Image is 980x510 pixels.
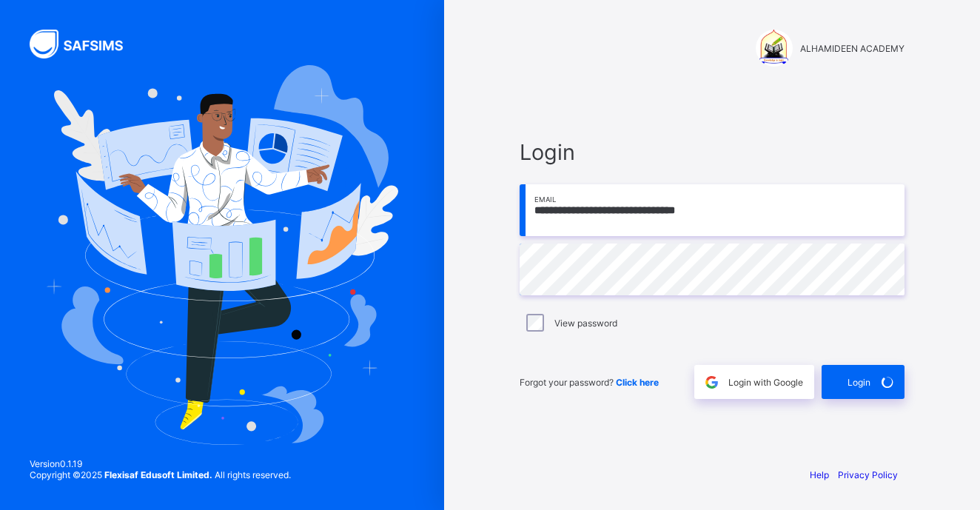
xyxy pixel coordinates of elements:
[838,469,898,480] a: Privacy Policy
[46,65,398,444] img: Hero Image
[848,377,870,388] span: Login
[554,318,617,329] label: View password
[800,43,905,54] span: ALHAMIDEEN ACADEMY
[703,374,720,391] img: google.396cfc9801f0270233282035f929180a.svg
[104,469,212,480] strong: Flexisaf Edusoft Limited.
[30,458,291,469] span: Version 0.1.19
[30,469,291,480] span: Copyright © 2025 All rights reserved.
[520,377,659,388] span: Forgot your password?
[616,377,659,388] a: Click here
[810,469,829,480] a: Help
[728,377,803,388] span: Login with Google
[520,139,905,165] span: Login
[30,30,141,58] img: SAFSIMS Logo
